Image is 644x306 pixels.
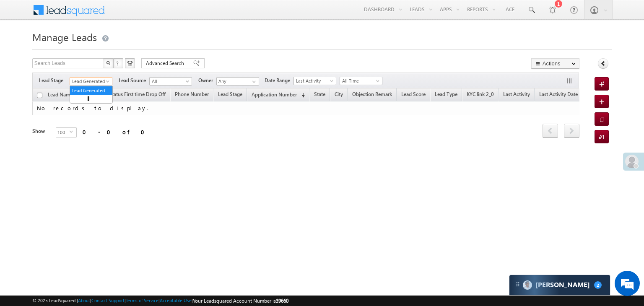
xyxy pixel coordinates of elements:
[348,90,396,101] a: Objection Remark
[276,298,288,304] span: 39660
[198,77,216,84] span: Owner
[82,91,166,97] span: Application Status First time Drop Off
[523,280,532,290] img: Carter
[310,90,330,101] a: State
[431,90,462,101] a: Lead Type
[160,298,192,303] a: Acceptable Use
[119,77,149,84] span: Lead Source
[214,90,247,101] a: Lead Stage
[294,77,334,85] span: Last Activity
[39,77,70,84] span: Lead Stage
[535,90,582,101] a: Last Activity Date
[78,298,90,303] a: About
[499,90,534,101] a: Last Activity
[340,77,382,85] a: All Time
[514,281,521,288] img: carter-drag
[126,298,158,303] a: Terms of Service
[298,92,305,99] span: (sorted descending)
[247,90,309,101] a: Application Number (sorted descending)
[32,127,49,135] div: Show
[340,77,380,85] span: All Time
[70,86,113,104] ul: Lead Generated
[91,298,125,303] a: Contact Support
[150,78,190,85] span: All
[106,61,110,65] img: Search
[564,124,579,138] a: next
[543,124,558,138] span: prev
[70,130,76,134] span: select
[435,91,457,97] span: Lead Type
[462,90,498,101] a: KYC link 2_0
[146,60,187,67] span: Advanced Search
[32,30,97,44] span: Manage Leads
[70,87,112,94] a: Lead Generated
[218,91,242,97] span: Lead Stage
[116,60,120,67] span: ?
[193,298,288,304] span: Your Leadsquared Account Number is
[78,90,170,101] a: Application Status First time Drop Off
[265,77,293,84] span: Date Range
[467,91,494,97] span: KYC link 2_0
[83,127,150,137] div: 0 - 0 of 0
[335,91,343,97] span: City
[44,90,77,101] a: Lead Name
[293,77,336,85] a: Last Activity
[70,78,110,85] span: Lead Generated
[113,58,123,68] button: ?
[401,91,426,97] span: Lead Score
[352,91,392,97] span: Objection Remark
[314,91,325,97] span: State
[252,91,297,98] span: Application Number
[531,58,579,69] button: Actions
[594,281,602,289] span: 2
[509,275,610,296] div: carter-dragCarter[PERSON_NAME]2
[564,124,579,138] span: next
[330,90,347,101] a: City
[171,90,213,101] a: Phone Number
[543,124,558,138] a: prev
[32,101,612,115] td: No records to display.
[535,281,590,289] span: Carter
[70,77,112,86] a: Lead Generated
[37,93,42,98] input: Check all records
[175,91,209,97] span: Phone Number
[397,90,430,101] a: Lead Score
[56,128,70,137] span: 100
[149,77,192,86] a: All
[32,297,288,305] span: © 2025 LeadSquared | | | | |
[248,78,258,86] a: Show All Items
[216,77,259,86] input: Type to Search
